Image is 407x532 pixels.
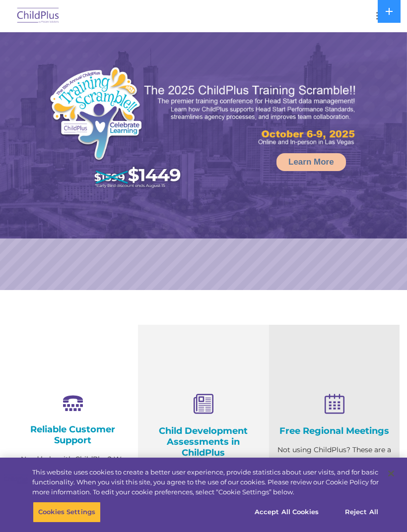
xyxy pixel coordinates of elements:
p: Not using ChildPlus? These are a great opportunity to network and learn from ChildPlus users. Fin... [276,444,392,506]
div: This website uses cookies to create a better user experience, provide statistics about user visit... [32,468,379,497]
h4: Reliable Customer Support [15,424,131,446]
button: Reject All [331,501,393,522]
a: Learn More [276,153,346,171]
button: Accept All Cookies [249,501,324,522]
img: ChildPlus by Procare Solutions [15,4,62,28]
button: Close [380,463,402,484]
h4: Free Regional Meetings [276,425,392,436]
button: Cookies Settings [33,501,101,522]
h4: Child Development Assessments in ChildPlus [145,425,261,458]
